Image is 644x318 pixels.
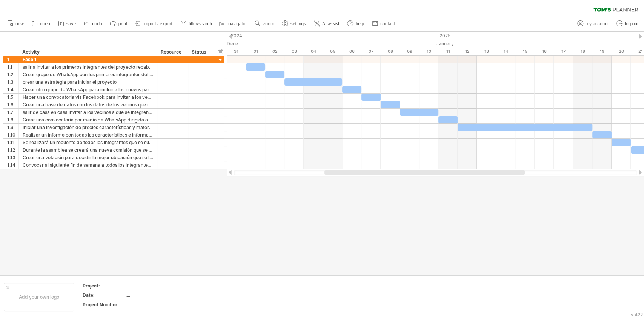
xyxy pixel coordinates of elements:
[458,48,477,55] div: Sunday, 12 January 2025
[23,116,153,123] div: Crear una convocatoria por medio de WhatsApp dirigida a todos los vecinos que se hayan ha agregad...
[380,21,395,26] span: contact
[83,292,124,298] div: Date:
[400,48,419,55] div: Thursday, 9 January 2025
[345,19,366,29] a: help
[312,19,341,29] a: AI assist
[253,19,276,29] a: zoom
[586,21,609,26] span: my account
[23,78,153,86] div: crear una estrategia para iniciar el proyecto
[263,21,274,26] span: zoom
[625,21,638,26] span: log out
[126,283,189,289] div: ....
[22,48,153,56] div: Activity
[7,94,18,101] div: 1.5
[7,78,18,86] div: 1.3
[7,154,18,161] div: 1.13
[322,21,339,26] span: AI assist
[23,139,153,146] div: Se realizará un recuento de todos los integrantes que se sumaron al proyecto
[83,283,124,289] div: Project:
[189,21,212,26] span: filter/search
[23,94,153,101] div: Hacer una convocatoria vía Facebook para invitar a los vecinos de las colonias [GEOGRAPHIC_DATA][...
[23,146,153,154] div: Durante la asamblea se creará una nueva comisión que se encargará de recabar la cooperación y hac...
[361,48,381,55] div: Tuesday, 7 January 2025
[228,21,247,26] span: navigator
[5,19,26,29] a: new
[438,48,458,55] div: Saturday, 11 January 2025
[370,19,397,29] a: contact
[381,48,400,55] div: Wednesday, 8 January 2025
[7,101,18,108] div: 1.6
[7,124,18,131] div: 1.9
[82,19,105,29] a: undo
[7,63,18,71] div: 1.1
[246,48,265,55] div: Wednesday, 1 January 2025
[323,48,342,55] div: Sunday, 5 January 2025
[15,21,24,26] span: new
[23,161,153,169] div: Convocar al siguiente fin de semana a todos los integrantes del proyecto para la instalación de l...
[126,292,189,298] div: ....
[23,63,153,71] div: salir a invitar a los primeros integrantes del proyecto recabar información de los nuevos integra...
[290,21,306,26] span: settings
[192,48,208,56] div: Status
[40,21,50,26] span: open
[143,21,172,26] span: import / export
[7,161,18,169] div: 1.14
[355,21,364,26] span: help
[23,101,153,108] div: Crear una base de datos con los datos de los vecinos que respondieron favorablemente a la convoca...
[573,48,592,55] div: Saturday, 18 January 2025
[419,48,438,55] div: Friday, 10 January 2025
[92,21,102,26] span: undo
[133,19,175,29] a: import / export
[7,146,18,154] div: 1.12
[23,109,153,116] div: salir de casa en casa invitar a los vecinos a que se integren al proyecto
[108,19,129,29] a: print
[496,48,515,55] div: Tuesday, 14 January 2025
[118,21,127,26] span: print
[284,48,304,55] div: Friday, 3 January 2025
[265,48,284,55] div: Thursday, 2 January 2025
[83,301,124,308] div: Project Number
[66,21,76,26] span: save
[477,48,496,55] div: Monday, 13 January 2025
[30,19,52,29] a: open
[178,19,214,29] a: filter/search
[592,48,612,55] div: Sunday, 19 January 2025
[615,19,641,29] a: log out
[7,109,18,116] div: 1.7
[23,124,153,131] div: Iniciar una investigación de precios características y materiales necesarios para crear 4 [PERSON...
[161,48,184,56] div: Resource
[342,48,361,55] div: Monday, 6 January 2025
[56,19,78,29] a: save
[126,301,189,308] div: ....
[7,131,18,138] div: 1.10
[4,283,74,311] div: Add your own logo
[7,86,18,93] div: 1.4
[7,116,18,123] div: 1.8
[304,48,323,55] div: Saturday, 4 January 2025
[280,19,308,29] a: settings
[515,48,535,55] div: Wednesday, 15 January 2025
[218,19,249,29] a: navigator
[631,312,643,318] div: v 422
[23,131,153,138] div: Realizar un informe con todas las características e información recabada la cual será entregada e...
[554,48,573,55] div: Friday, 17 January 2025
[535,48,554,55] div: Thursday, 16 January 2025
[23,56,153,63] div: Fase 1
[23,86,153,93] div: Crear otro grupo de WhatsApp para incluir a los nuevos participantes
[7,56,18,63] div: 1
[7,71,18,78] div: 1.2
[227,48,246,55] div: Tuesday, 31 December 2024
[612,48,631,55] div: Monday, 20 January 2025
[23,154,153,161] div: Crear una votación para decidir la mejor ubicación que se le dará a las [PERSON_NAME] espectaculares
[7,139,18,146] div: 1.11
[23,71,153,78] div: Crear grupo de WhatsApp con los primeros integrantes del proyecto e invitarlos a una reunión de u...
[575,19,611,29] a: my account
